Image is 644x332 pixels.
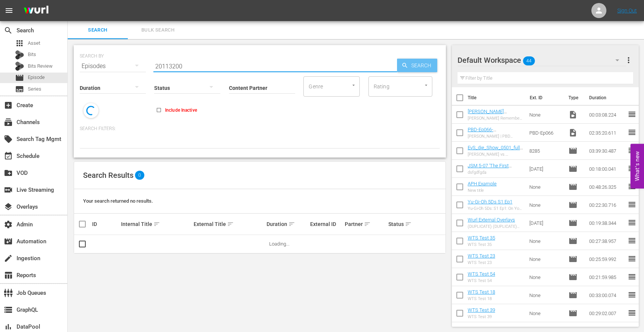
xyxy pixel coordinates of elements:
[4,202,13,211] span: Overlays
[525,87,564,108] th: Ext. ID
[627,218,636,227] span: reorder
[28,85,41,93] span: Series
[135,171,144,180] span: 0
[468,127,504,138] a: PBD-Ep066-[PERSON_NAME]
[568,164,577,173] span: Episode
[80,56,146,77] div: Episodes
[523,53,535,69] span: 44
[15,50,24,59] div: Bits
[4,237,13,246] span: Automation
[121,220,191,229] div: Internal Title
[568,291,577,300] span: Episode
[458,50,626,71] div: Default Workspace
[586,232,627,250] td: 00:27:38.957
[4,135,13,144] span: Search Tag Mgmt
[586,106,627,124] td: 00:03:08.224
[4,271,13,280] span: Reports
[28,39,40,47] span: Asset
[568,218,577,227] span: Episode
[468,289,495,295] a: WTS Test 18
[72,26,123,35] span: Search
[4,185,13,194] span: Live Streaming
[526,286,565,304] td: None
[526,196,565,214] td: None
[627,128,636,137] span: reorder
[468,109,511,126] a: [PERSON_NAME] Remembers [PERSON_NAME] V2
[310,221,343,227] div: External ID
[4,168,13,177] span: VOD
[18,2,54,20] img: ans4CAIJ8jUAAAAAAAAAAAAAAAAAAAAAAAAgQb4GAAAAAAAAAAAAAAAAAAAAAAAAJMjXAAAAAAAAAAAAAAAAAAAAAAAAgAT5G...
[586,250,627,268] td: 00:25:59.992
[468,217,515,223] a: Wurl External Overlays
[526,124,565,142] td: PBD-Ep066
[15,73,24,82] span: Episode
[568,128,577,137] span: Video
[194,220,264,229] div: External Title
[468,116,523,121] div: [PERSON_NAME] Remembers [PERSON_NAME] V2
[624,56,633,65] span: more_vert
[408,59,437,72] span: Search
[4,322,13,331] span: DataPool
[630,144,644,188] button: Open Feedback Widget
[526,142,565,160] td: 8285
[92,221,119,227] div: ID
[4,26,13,35] span: Search
[627,290,636,299] span: reorder
[468,253,495,259] a: WTS Test 23
[526,178,565,196] td: None
[526,106,565,124] td: None
[568,110,577,119] span: Video
[627,272,636,281] span: reorder
[165,107,197,114] span: Include Inactive
[568,146,577,155] span: Episode
[468,235,495,241] a: WTS Test 35
[627,254,636,263] span: reorder
[564,87,585,108] th: Type
[364,221,371,227] span: sort
[28,51,36,58] span: Bits
[526,304,565,322] td: None
[468,314,495,319] div: WTS Test 39
[526,160,565,178] td: [DATE]
[397,59,437,72] button: Search
[405,221,412,227] span: sort
[568,273,577,282] span: Episode
[468,296,495,301] div: WTS Test 18
[526,268,565,286] td: None
[468,271,495,277] a: WTS Test 54
[5,6,14,15] span: menu
[288,221,295,227] span: sort
[468,242,495,247] div: WTS Test 35
[586,142,627,160] td: 03:39:30.487
[4,305,13,314] span: GraphQL
[586,178,627,196] td: 00:48:26.325
[4,101,13,110] span: Create
[153,221,160,227] span: sort
[526,232,565,250] td: None
[586,124,627,142] td: 02:35:20.611
[468,206,523,211] div: Yu-Gi-Oh 5Ds: S1 Ep1: On Your Mark, Get Set, DUEL!
[627,236,636,245] span: reorder
[468,181,497,186] a: APH Example
[83,198,153,204] span: Your search returned no results.
[627,182,636,191] span: reorder
[468,278,495,283] div: WTS Test 54
[4,118,13,127] span: Channels
[468,260,495,265] div: WTS Test 23
[468,134,523,139] div: [PERSON_NAME] | PBD Podcast
[468,145,523,156] a: EvS_die_Show_0501_full_episode
[568,200,577,209] span: Episode
[269,241,289,247] span: Loading...
[627,110,636,119] span: reorder
[624,51,633,69] button: more_vert
[4,152,13,161] span: Schedule
[627,308,636,317] span: reorder
[15,85,24,94] span: Series
[267,220,308,229] div: Duration
[627,200,636,209] span: reorder
[586,304,627,322] td: 00:29:02.007
[627,146,636,155] span: reorder
[568,236,577,246] span: Episode
[80,126,440,132] p: Search Filters:
[15,62,24,71] div: Bits Review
